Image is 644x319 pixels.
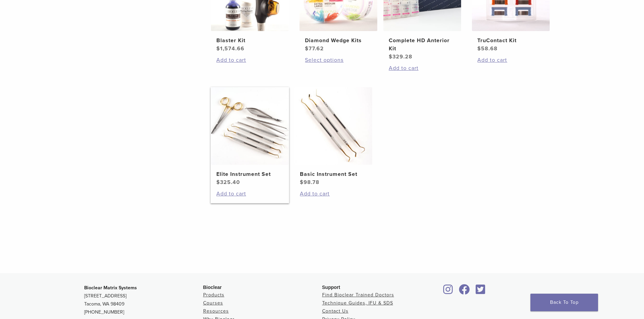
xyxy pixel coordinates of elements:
span: $ [300,179,304,186]
a: Resources [203,308,229,314]
a: Bioclear [474,288,488,295]
a: Add to cart: “Basic Instrument Set” [300,190,367,198]
p: [STREET_ADDRESS] Tacoma, WA 98409 [PHONE_NUMBER] [84,284,203,316]
h2: Basic Instrument Set [300,170,367,178]
a: Courses [203,300,223,306]
a: Bioclear [441,288,455,295]
a: Products [203,292,224,298]
bdi: 325.40 [216,179,240,186]
a: Add to cart: “Elite Instrument Set” [216,190,283,198]
a: Contact Us [322,308,349,314]
bdi: 77.62 [305,45,324,52]
a: Add to cart: “Complete HD Anterior Kit” [389,64,456,72]
span: Support [322,285,340,290]
span: $ [305,45,309,52]
img: Elite Instrument Set [211,87,289,165]
bdi: 58.68 [477,45,498,52]
span: $ [389,53,392,60]
h2: Diamond Wedge Kits [305,36,372,45]
bdi: 329.28 [389,53,412,60]
h2: Elite Instrument Set [216,170,283,178]
span: $ [216,45,220,52]
a: Add to cart: “Blaster Kit” [216,56,283,64]
a: Elite Instrument SetElite Instrument Set $325.40 [211,87,289,186]
a: Basic Instrument SetBasic Instrument Set $98.78 [294,87,373,186]
span: $ [477,45,481,52]
a: Find Bioclear Trained Doctors [322,292,394,298]
span: Bioclear [203,285,222,290]
img: Basic Instrument Set [294,87,372,165]
h2: TruContact Kit [477,36,544,45]
bdi: 98.78 [300,179,319,186]
h2: Complete HD Anterior Kit [389,36,456,53]
a: Select options for “Diamond Wedge Kits” [305,56,372,64]
h2: Blaster Kit [216,36,283,45]
a: Back To Top [530,294,598,311]
a: Technique Guides, IFU & SDS [322,300,393,306]
a: Bioclear [457,288,472,295]
a: Add to cart: “TruContact Kit” [477,56,544,64]
span: $ [216,179,220,186]
bdi: 1,574.66 [216,45,244,52]
strong: Bioclear Matrix Systems [84,285,137,291]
